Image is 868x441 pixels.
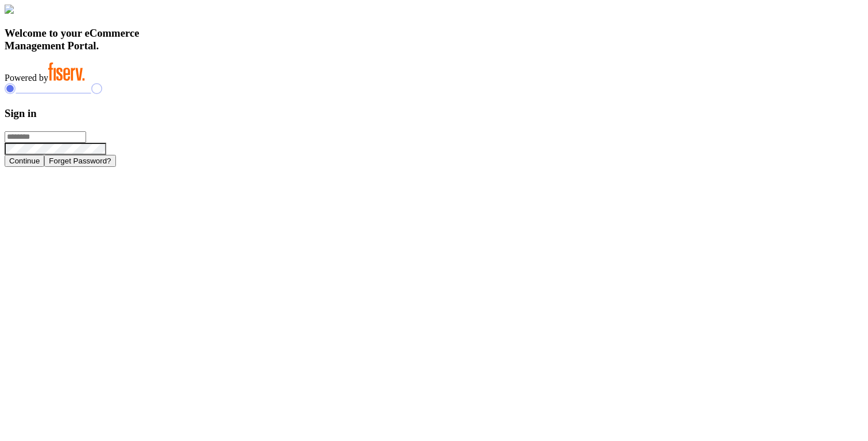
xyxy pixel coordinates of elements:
button: Continue [5,155,44,167]
h3: Sign in [5,107,863,120]
img: card_Illustration.svg [5,5,14,14]
span: Powered by [5,73,48,83]
h3: Welcome to your eCommerce Management Portal. [5,27,863,52]
button: Forget Password? [44,155,115,167]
